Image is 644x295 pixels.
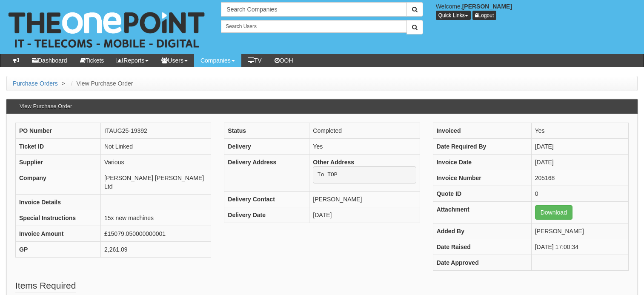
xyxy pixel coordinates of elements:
td: [DATE] [531,139,628,155]
td: Completed [309,123,420,139]
td: [PERSON_NAME] [309,191,420,207]
a: Companies [194,54,241,67]
th: Date Approved [433,255,531,271]
th: Invoice Date [433,155,531,170]
a: OOH [268,54,300,67]
li: View Purchase Order [69,79,133,88]
pre: To TOP [313,166,416,183]
th: Date Raised [433,239,531,255]
th: Delivery Date [224,207,309,223]
th: Invoiced [433,123,531,139]
td: [PERSON_NAME] [531,223,628,239]
th: Added By [433,223,531,239]
th: Invoice Amount [16,226,101,242]
a: Reports [110,54,155,67]
th: Delivery [224,139,309,155]
th: Ticket ID [16,139,101,155]
a: Download [535,205,572,220]
a: TV [241,54,268,67]
th: GP [16,242,101,258]
h3: View Purchase Order [15,99,76,114]
td: Yes [309,139,420,155]
span: > [60,80,67,87]
a: Tickets [74,54,111,67]
td: [DATE] [309,207,420,223]
a: Dashboard [26,54,74,67]
th: Quote ID [433,186,531,202]
a: Purchase Orders [13,80,58,87]
td: [DATE] 17:00:34 [531,239,628,255]
input: Search Users [221,20,406,33]
th: Delivery Address [224,155,309,192]
td: [DATE] [531,155,628,170]
a: Logout [472,11,497,20]
div: Welcome, [429,2,644,20]
td: ITAUG25-19392 [101,123,211,139]
th: PO Number [16,123,101,139]
th: Special Instructions [16,210,101,226]
th: Supplier [16,155,101,170]
th: Invoice Number [433,170,531,186]
th: Invoice Details [16,195,101,210]
td: £15079.050000000001 [101,226,211,242]
th: Status [224,123,309,139]
button: Quick Links [436,11,471,20]
th: Attachment [433,202,531,223]
td: 0 [531,186,628,202]
th: Delivery Contact [224,191,309,207]
td: Various [101,155,211,170]
a: Users [155,54,194,67]
td: [PERSON_NAME] [PERSON_NAME] Ltd [101,170,211,195]
td: 15x new machines [101,210,211,226]
b: Other Address [313,159,354,166]
legend: Items Required [15,279,76,292]
th: Company [16,170,101,195]
td: 205168 [531,170,628,186]
b: [PERSON_NAME] [462,3,512,10]
td: 2,261.09 [101,242,211,258]
input: Search Companies [221,2,406,17]
td: Not Linked [101,139,211,155]
td: Yes [531,123,628,139]
th: Date Required By [433,139,531,155]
